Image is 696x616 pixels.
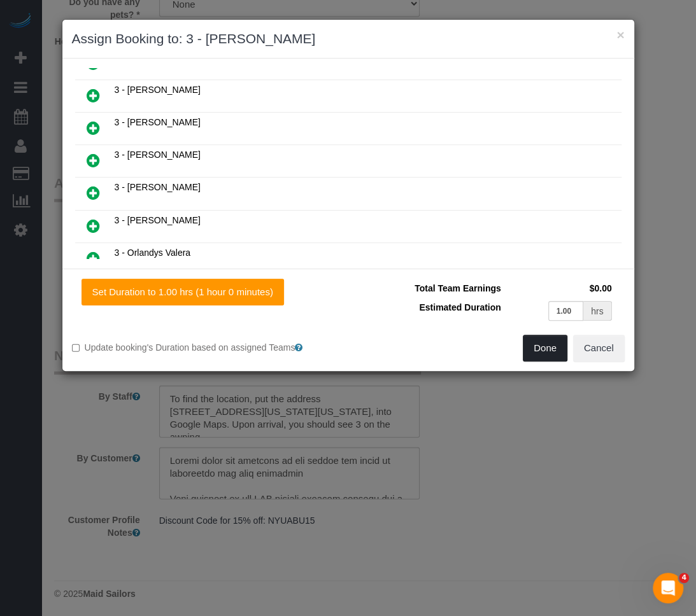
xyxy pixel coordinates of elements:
label: Update booking's Duration based on assigned Teams [72,341,339,354]
td: Total Team Earnings [358,279,504,298]
span: 4 [679,573,689,583]
h3: Assign Booking to: 3 - [PERSON_NAME] [72,29,625,48]
button: Done [523,335,567,361]
span: 3 - [PERSON_NAME] [115,150,201,160]
button: Set Duration to 1.00 hrs (1 hour 0 minutes) [82,279,284,305]
div: hrs [583,301,611,321]
span: 3 - Orlandys Valera [115,248,191,258]
iframe: Intercom live chat [653,573,683,603]
button: × [616,28,624,41]
span: 3 - [PERSON_NAME] [115,117,201,127]
td: $0.00 [504,279,615,298]
button: Cancel [573,335,625,361]
span: 3 - [PERSON_NAME] [115,85,201,95]
span: Estimated Duration [419,302,501,312]
span: 3 - [PERSON_NAME] [115,182,201,192]
span: 3 - [PERSON_NAME] [115,215,201,225]
input: Update booking's Duration based on assigned Teams [72,344,80,352]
